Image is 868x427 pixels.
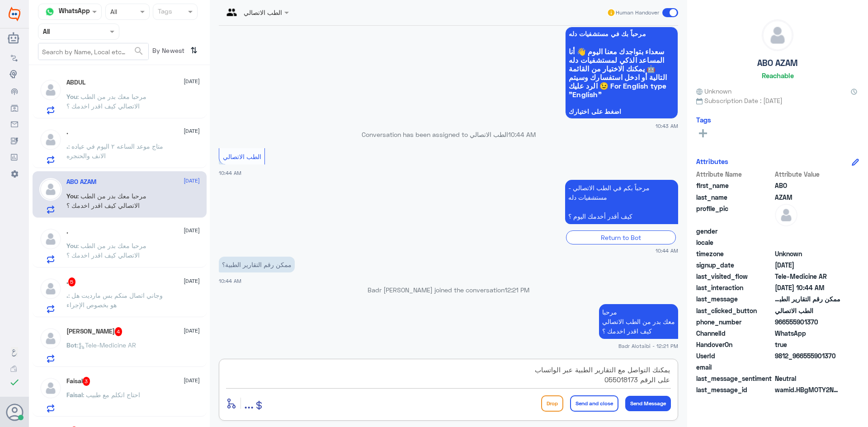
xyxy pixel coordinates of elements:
[68,277,76,286] span: 5
[775,340,840,349] span: true
[66,93,146,110] span: : مرحبا معك بدر من الطب الاتصالي كيف اقدر اخدمك ؟
[244,395,254,411] span: ...
[66,277,76,286] h5: .
[149,43,187,61] span: By Newest
[696,260,773,270] span: signup_date
[66,242,77,249] span: You
[775,204,797,226] img: defaultAdmin.png
[696,340,773,349] span: HandoverOn
[616,9,659,17] span: Human Handover
[184,226,200,235] span: [DATE]
[39,128,62,151] img: defaultAdmin.png
[775,260,840,270] span: 2025-09-07T07:43:10.034Z
[656,247,678,254] span: 10:44 AM
[43,5,57,19] img: whatsapp.png
[696,86,731,96] span: Unknown
[696,306,773,315] span: last_clicked_button
[775,238,840,247] span: null
[618,342,678,350] span: Badr Alotaibi - 12:21 PM
[133,46,144,56] span: search
[775,249,840,258] span: Unknown
[505,286,529,294] span: 12:21 PM
[775,374,840,383] span: 0
[696,226,773,236] span: gender
[77,341,136,349] span: : Tele-Medicine AR
[696,362,773,372] span: email
[696,157,728,165] h6: Attributes
[219,278,241,284] span: 10:44 AM
[38,43,148,60] input: Search by Name, Local etc…
[696,192,773,202] span: last_name
[696,374,773,383] span: last_message_sentiment
[569,108,675,115] span: اضغط على اختيارك
[66,128,68,136] h5: .
[625,396,671,411] button: Send Message
[696,249,773,258] span: timezone
[775,226,840,236] span: null
[599,304,678,339] p: 7/9/2025, 12:21 PM
[775,294,840,304] span: ممكن رقم التقارير الطبية؟
[66,377,90,386] h5: Faisal
[9,377,20,388] i: check
[219,285,678,295] p: Badr [PERSON_NAME] joined the conversation
[775,283,840,292] span: 2025-09-07T07:44:37.915Z
[219,170,241,176] span: 10:44 AM
[115,327,123,336] span: 4
[696,204,773,225] span: profile_pic
[570,395,618,412] button: Send and close
[219,130,678,139] p: Conversation has been assigned to الطب الاتصالي
[696,328,773,338] span: ChannelId
[184,327,200,335] span: [DATE]
[762,71,794,80] h6: Reachable
[569,47,675,99] span: سعداء بتواجدك معنا اليوم 👋 أنا المساعد الذكي لمستشفيات دله 🤖 يمكنك الاختيار من القائمة التالية أو...
[66,142,68,150] span: .
[244,393,254,413] button: ...
[569,30,675,38] span: مرحباً بك في مستشفيات دله
[696,238,773,247] span: locale
[696,169,773,179] span: Attribute Name
[223,153,261,160] span: الطب الاتصالي
[133,44,144,59] button: search
[66,391,83,399] span: Faisal
[184,376,200,385] span: [DATE]
[565,180,678,224] p: 7/9/2025, 10:44 AM
[66,142,163,160] span: : متاج موعد الساعه ٢ اليوم في عياده الانف والحنجره
[775,385,840,394] span: wamid.HBgMOTY2NTU1OTAxMzcwFQIAEhggOERCNUQzREQxMTU5MjI4QzIzQTQxREJERjY0MDlCNEEA
[66,178,96,186] h5: ABO AZAM
[566,230,676,244] div: Return to Bot
[775,362,840,372] span: null
[66,228,68,235] h5: .
[696,385,773,394] span: last_message_id
[83,377,90,386] span: 3
[696,181,773,190] span: first_name
[6,404,23,421] button: Avatar
[184,77,200,85] span: [DATE]
[83,391,140,399] span: : احتاج اتكلم مع طبيب
[696,317,773,327] span: phone_number
[66,192,77,200] span: You
[775,306,840,315] span: الطب الاتصالي
[775,272,840,281] span: Tele-Medicine AR
[39,228,62,250] img: defaultAdmin.png
[541,395,563,412] button: Drop
[696,294,773,304] span: last_message
[219,257,295,272] p: 7/9/2025, 10:44 AM
[39,327,62,350] img: defaultAdmin.png
[775,351,840,361] span: 9812_966555901370
[66,79,85,86] h5: ABDUL
[66,291,68,299] span: .
[775,192,840,202] span: AZAM
[156,6,172,18] div: Tags
[775,317,840,327] span: 966555901370
[66,291,163,309] span: : وجاني اتصال منكم بس مارديت هل هو بخصوص الإجراء
[656,122,678,130] span: 10:43 AM
[66,93,77,100] span: You
[66,242,146,259] span: : مرحبا معك بدر من الطب الاتصالي كيف اقدر اخدمك ؟
[775,328,840,338] span: 2
[775,181,840,190] span: ABO
[696,272,773,281] span: last_visited_flow
[184,277,200,285] span: [DATE]
[696,283,773,292] span: last_interaction
[66,192,146,209] span: : مرحبا معك بدر من الطب الاتصالي كيف اقدر اخدمك ؟
[190,43,198,58] i: ⇅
